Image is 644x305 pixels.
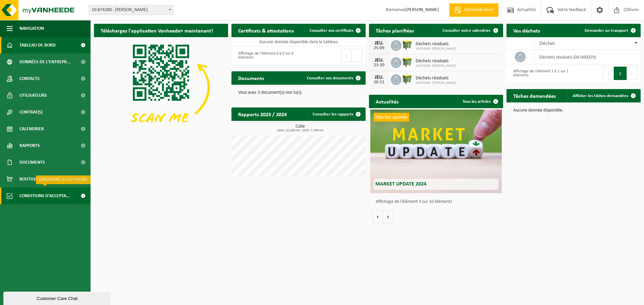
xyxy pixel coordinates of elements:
[567,89,640,102] a: Afficher les tâches demandées
[401,73,413,85] img: WB-1100-HPE-GN-50
[231,24,301,37] h2: Certificats & attestations
[372,75,386,80] div: JEU.
[416,47,456,51] span: 10-874288 - [PERSON_NAME]
[19,70,40,87] span: Contacts
[238,90,359,95] p: Vous avez 3 document(s) non lu(s).
[19,37,56,54] span: Tableau de bord
[585,28,628,33] span: Demander un transport
[231,107,293,121] h2: Rapports 2025 / 2024
[89,5,174,15] span: 10-874288 - COLETTA, BENOÎT - GHLIN
[235,48,295,63] div: Affichage de l'élément 0 à 0 sur 0 éléments
[374,113,409,122] span: Market update
[449,3,498,17] a: Demande devis
[375,181,426,187] span: Market update 2024
[383,210,393,223] button: Volgende
[369,95,405,108] h2: Actualités
[579,24,640,37] a: Demander un transport
[341,49,352,62] button: Previous
[372,58,386,63] div: JEU.
[89,5,173,15] span: 10-874288 - COLETTA, BENOÎT - GHLIN
[416,42,456,47] span: Déchets résiduels
[372,41,386,46] div: JEU.
[369,24,421,37] h2: Tâches planifiées
[513,108,634,113] p: Aucune donnée disponible.
[19,187,70,204] span: Conditions d'accepta...
[235,124,366,132] h3: Cube
[370,109,502,193] a: Market update Market update 2024
[19,87,47,104] span: Utilisateurs
[94,24,220,37] h2: Téléchargez l'application Vanheede+ maintenant!
[442,28,491,33] span: Consulter votre calendrier
[352,49,362,62] button: Next
[19,137,40,154] span: Rapports
[627,67,637,80] button: Next
[307,107,365,121] a: Consulter les rapports
[416,59,456,64] span: Déchets résiduels
[534,50,641,64] td: déchets résiduels (04-000029)
[19,171,60,187] span: Boutique en ligne
[573,94,628,98] span: Afficher les tâches demandées
[304,24,365,37] a: Consulter vos certificats
[401,56,413,68] img: WB-1100-HPE-GN-50
[307,76,353,80] span: Consulter vos documents
[19,154,45,171] span: Documents
[19,20,44,37] span: Navigation
[437,24,502,37] a: Consulter votre calendrier
[235,129,366,132] span: 2024: 13,200 m3 - 2025: 7,700 m3
[231,71,271,84] h2: Documents
[231,37,366,47] td: Aucune donnée disponible dans le tableau
[372,80,386,85] div: 20-11
[302,71,365,85] a: Consulter vos documents
[372,63,386,68] div: 23-10
[416,81,456,85] span: 10-874288 - [PERSON_NAME]
[416,76,456,81] span: Déchets résiduels
[457,95,502,108] a: Tous les articles
[416,64,456,68] span: 10-874288 - [PERSON_NAME]
[506,24,547,37] h2: Vos déchets
[3,290,112,305] iframe: chat widget
[406,7,439,12] strong: [PERSON_NAME]
[539,41,555,46] span: Déchet
[401,39,413,51] img: WB-1100-HPE-GN-50
[310,28,353,33] span: Consulter vos certificats
[19,121,44,137] span: Calendrier
[372,46,386,51] div: 25-09
[603,67,614,80] button: Previous
[463,7,495,13] span: Demande devis
[510,66,570,81] div: Affichage de l'élément 1 à 1 sur 1 éléments
[506,89,562,102] h2: Tâches demandées
[94,37,228,138] img: Download de VHEPlus App
[19,104,43,121] span: Contrat(s)
[19,54,71,70] span: Données de l'entrepr...
[376,200,500,204] p: Affichage de l'élément 3 sur 10 éléments
[614,67,627,80] button: 1
[372,210,383,223] button: Vorige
